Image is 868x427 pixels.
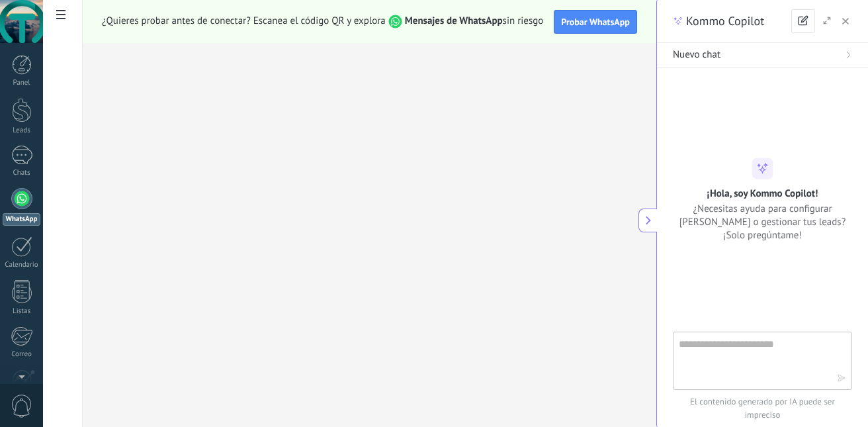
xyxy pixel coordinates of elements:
h2: ¡Hola, soy Kommo Copilot! [707,187,818,199]
span: ¿Necesitas ayuda para configurar [PERSON_NAME] o gestionar tus leads? ¡Solo pregúntame! [673,202,852,242]
div: Chats [3,169,41,177]
button: Nuevo chat [657,43,868,68]
div: Panel [3,79,41,87]
div: Correo [3,350,41,359]
strong: Mensajes de WhatsApp [405,15,503,27]
span: Nuevo chat [673,48,720,62]
span: ¿Quieres probar antes de conectar? Escanea el código QR y explora sin riesgo [102,15,543,28]
button: Probar WhatsApp [554,10,637,34]
div: Listas [3,307,41,316]
span: Kommo Copilot [686,13,764,29]
div: Calendario [3,261,41,269]
span: El contenido generado por IA puede ser impreciso [673,395,852,422]
div: Leads [3,126,41,135]
span: Probar WhatsApp [561,16,630,28]
div: WhatsApp [3,213,40,226]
